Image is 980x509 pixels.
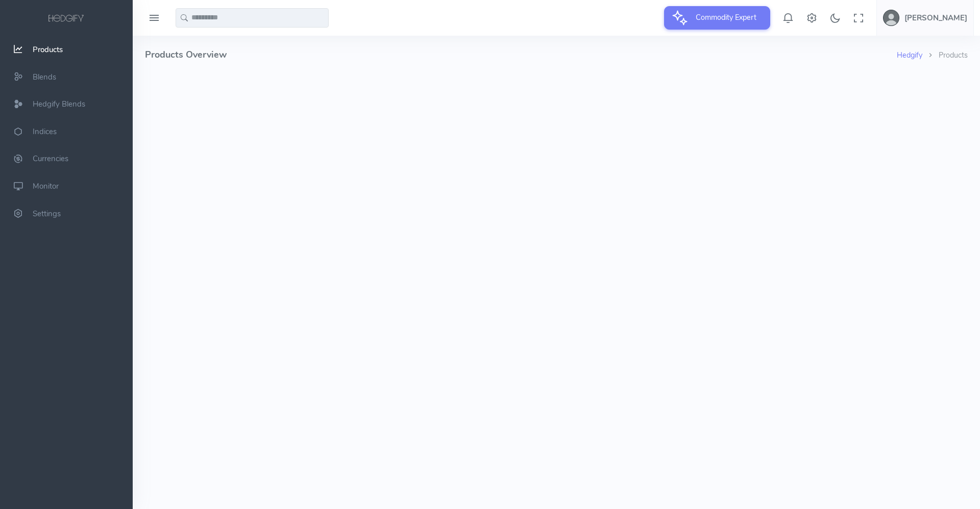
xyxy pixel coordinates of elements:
span: Indices [33,126,57,137]
img: user-image [883,10,899,26]
span: Blends [33,72,56,82]
a: Hedgify [897,50,922,60]
span: Currencies [33,154,68,164]
h4: Products Overview [145,36,897,74]
h5: [PERSON_NAME] [904,14,967,22]
span: Commodity Expert [690,6,763,29]
span: Settings [33,209,61,219]
li: Products [922,50,968,61]
button: Commodity Expert [664,6,770,30]
a: Commodity Expert [664,12,770,22]
span: Hedgify Blends [33,99,85,109]
span: Products [33,44,63,55]
img: logo [46,13,86,24]
span: Monitor [33,181,59,191]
